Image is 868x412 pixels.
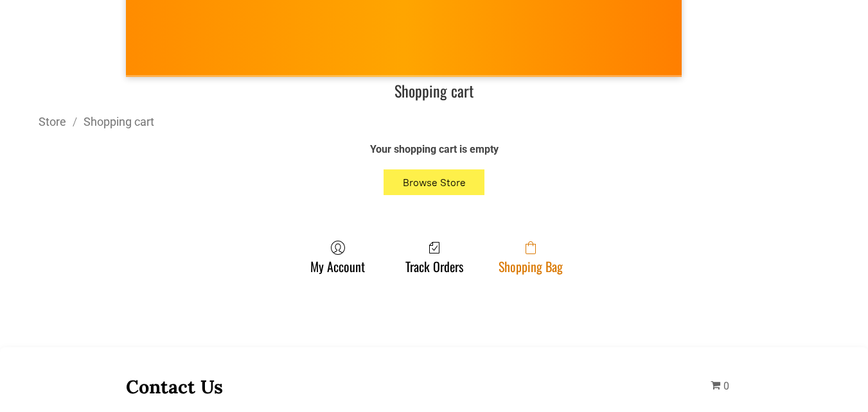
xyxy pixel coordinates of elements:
[304,240,371,274] a: My Account
[492,240,569,274] a: Shopping Bag
[203,142,666,157] div: Your shopping cart is empty
[384,169,485,195] button: Browse Store
[39,81,829,101] h1: Shopping cart
[399,240,470,274] a: Track Orders
[403,176,466,189] span: Browse Store
[84,115,154,128] a: Shopping cart
[723,380,729,392] span: 0
[39,114,829,130] div: Breadcrumbs
[39,115,66,128] a: Store
[126,375,682,399] h3: Contact Us
[66,115,84,128] span: /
